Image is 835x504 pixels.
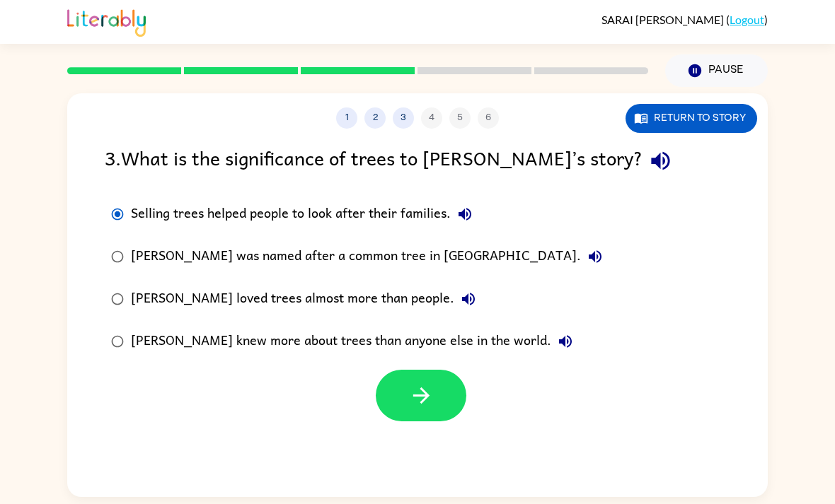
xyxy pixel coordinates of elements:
button: Selling trees helped people to look after their families. [451,200,479,228]
button: [PERSON_NAME] knew more about trees than anyone else in the world. [551,327,580,356]
button: Pause [665,54,768,87]
div: [PERSON_NAME] knew more about trees than anyone else in the world. [131,327,580,356]
span: SARAI [PERSON_NAME] [601,13,726,26]
div: ( ) [601,13,768,26]
div: 3 . What is the significance of trees to [PERSON_NAME]’s story? [105,143,730,179]
div: [PERSON_NAME] loved trees almost more than people. [131,285,483,313]
button: [PERSON_NAME] loved trees almost more than people. [454,285,483,313]
button: 1 [336,107,357,129]
button: [PERSON_NAME] was named after a common tree in [GEOGRAPHIC_DATA]. [581,242,609,271]
button: Return to story [626,104,757,133]
div: Selling trees helped people to look after their families. [131,200,479,228]
img: Literably [67,6,146,37]
button: 3 [393,107,414,129]
button: 2 [364,107,386,129]
div: [PERSON_NAME] was named after a common tree in [GEOGRAPHIC_DATA]. [131,242,609,271]
a: Logout [730,13,764,26]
